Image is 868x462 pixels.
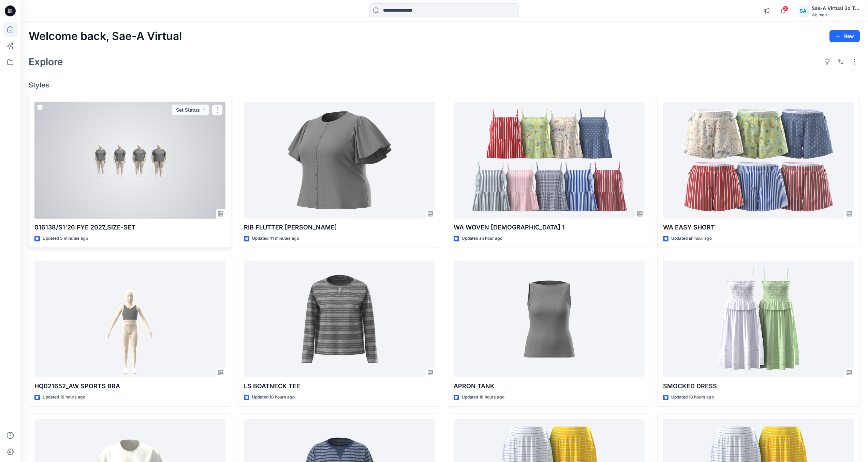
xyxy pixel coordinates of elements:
[29,81,860,89] h4: Styles
[812,4,859,12] div: Sae-A Virtual 3d Team
[829,30,860,42] button: New
[462,394,504,401] p: Updated 18 hours ago
[244,381,435,391] p: LS BOATNECK TEE
[462,235,502,242] p: Updated an hour ago
[29,30,182,43] h2: Welcome back, Sae-A Virtual
[454,381,645,391] p: APRON TANK
[783,6,788,11] span: 3
[244,223,435,232] p: RIB FLUTTER [PERSON_NAME]
[454,223,645,232] p: WA WOVEN [DEMOGRAPHIC_DATA] 1
[29,56,63,67] h2: Explore
[671,394,714,401] p: Updated 18 hours ago
[454,261,645,378] a: APRON TANK
[671,235,712,242] p: Updated an hour ago
[43,394,85,401] p: Updated 16 hours ago
[244,102,435,219] a: RIB FLUTTER HENLEY
[663,223,854,232] p: WA EASY SHORT
[34,381,225,391] p: HQ021652_AW SPORTS BRA
[454,102,645,219] a: WA WOVEN CAMI 1
[34,261,225,378] a: HQ021652_AW SPORTS BRA
[43,235,88,242] p: Updated 3 minutes ago
[34,102,225,219] a: 016138/S1'26 FYE 2027_SIZE-SET
[797,5,809,17] div: SA
[663,261,854,378] a: SMOCKED DRESS
[244,261,435,378] a: LS BOATNECK TEE
[663,102,854,219] a: WA EASY SHORT
[252,235,299,242] p: Updated 41 minutes ago
[812,12,859,17] div: Walmart
[663,381,854,391] p: SMOCKED DRESS
[34,223,225,232] p: 016138/S1'26 FYE 2027_SIZE-SET
[252,394,295,401] p: Updated 18 hours ago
